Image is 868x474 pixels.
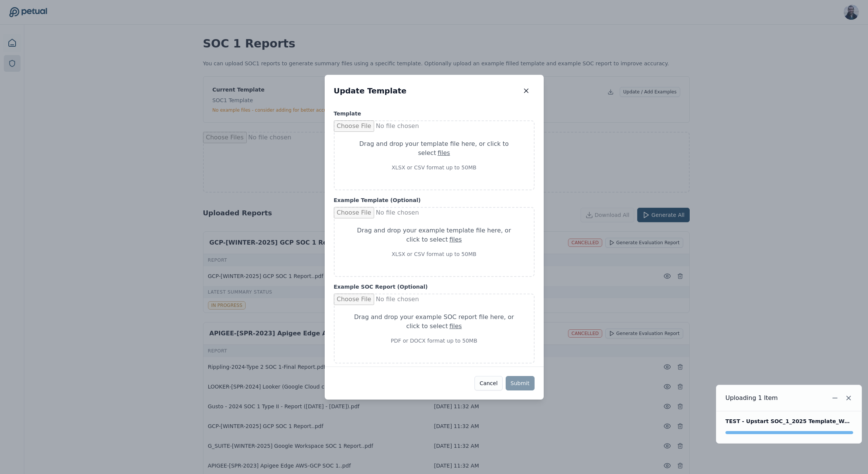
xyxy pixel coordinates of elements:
[353,337,516,344] p: PDF or DOCX format up to 50MB
[449,235,462,244] div: files
[438,149,450,158] div: files
[842,391,855,405] button: Close
[474,376,502,390] button: Cancel
[334,283,535,291] p: Example SOC Report (Optional)
[506,376,535,390] button: Submit
[334,85,407,96] h2: Update Template
[334,110,535,117] p: Template
[828,391,842,405] button: Minimize
[725,393,778,403] div: Uploading 1 Item
[353,250,516,258] p: XLSX or CSV format up to 50MB
[353,226,516,244] div: Drag and drop your example template file here , or click to select
[353,164,516,171] p: XLSX or CSV format up to 50MB
[353,139,516,158] div: Drag and drop your template file here , or click to select
[725,417,850,425] div: TEST - Upstart SOC_1_2025 Template_Workday (R1) copy.xlsx
[449,322,462,331] div: files
[353,313,516,331] div: Drag and drop your example SOC report file here , or click to select
[334,196,535,204] p: Example Template (Optional)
